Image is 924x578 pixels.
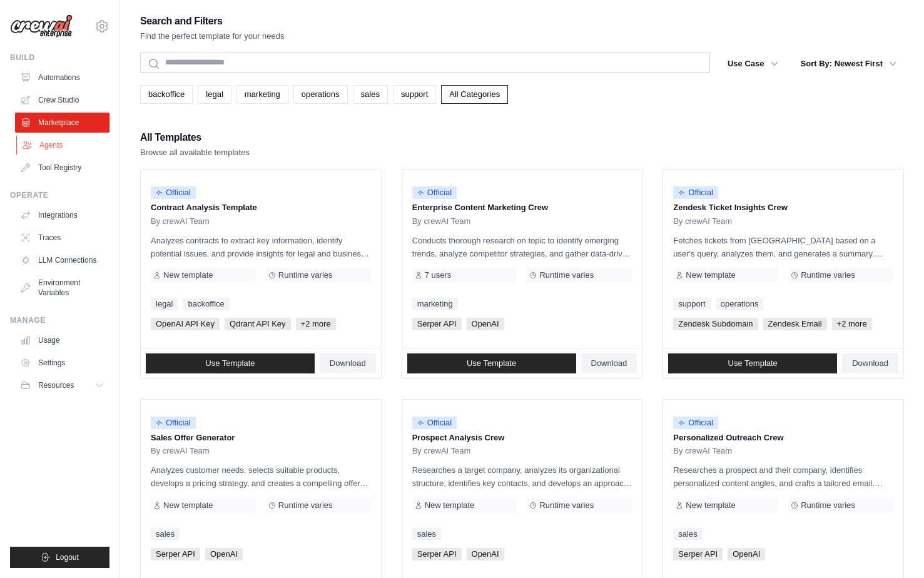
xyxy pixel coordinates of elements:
[673,234,893,260] p: Fetches tickets from [GEOGRAPHIC_DATA] based on a user's query, analyzes them, and generates a su...
[412,446,471,456] span: By crewAI Team
[10,190,109,200] div: Operate
[467,318,504,330] span: OpenAI
[140,129,250,146] h2: All Templates
[330,358,366,368] span: Download
[15,90,109,110] a: Crew Studio
[10,315,109,325] div: Manage
[151,528,180,540] a: sales
[15,158,109,178] a: Tool Registry
[236,85,288,104] a: marketing
[183,298,229,310] a: backoffice
[412,464,632,490] p: Researches a target company, analyzes its organizational structure, identifies key contacts, and ...
[225,318,291,330] span: Qdrant API Key
[151,201,371,214] p: Contract Analysis Template
[673,298,710,310] a: support
[10,547,109,568] button: Logout
[163,270,213,280] span: New template
[668,353,837,373] a: Use Template
[320,353,376,373] a: Download
[38,380,74,390] span: Resources
[425,500,474,510] span: New template
[673,528,702,540] a: sales
[151,234,371,260] p: Analyzes contracts to extract key information, identify potential issues, and provide insights fo...
[151,298,178,310] a: legal
[15,250,109,270] a: LLM Connections
[15,330,109,350] a: Usage
[140,146,250,159] p: Browse all available templates
[407,353,576,373] a: Use Template
[539,270,594,280] span: Runtime varies
[278,500,333,510] span: Runtime varies
[412,318,462,330] span: Serper API
[673,464,893,490] p: Researches a prospect and their company, identifies personalized content angles, and crafts a tai...
[16,135,111,155] a: Agents
[467,358,516,368] span: Use Template
[140,85,193,104] a: backoffice
[151,216,210,226] span: By crewAI Team
[539,500,594,510] span: Runtime varies
[467,548,504,560] span: OpenAI
[673,432,893,444] p: Personalized Outreach Crew
[15,273,109,303] a: Environment Variables
[716,298,764,310] a: operations
[15,375,109,395] button: Resources
[205,548,243,560] span: OpenAI
[425,270,452,280] span: 7 users
[198,85,231,104] a: legal
[353,85,388,104] a: sales
[393,85,436,104] a: support
[412,298,458,310] a: marketing
[151,432,371,444] p: Sales Offer Generator
[278,270,333,280] span: Runtime varies
[673,186,718,199] span: Official
[412,216,471,226] span: By crewAI Team
[412,186,457,199] span: Official
[673,201,893,214] p: Zendesk Ticket Insights Crew
[140,13,285,30] h2: Search and Filters
[151,417,196,429] span: Official
[151,464,371,490] p: Analyzes customer needs, selects suitable products, develops a pricing strategy, and creates a co...
[151,186,196,199] span: Official
[15,353,109,373] a: Settings
[728,358,778,368] span: Use Template
[412,417,457,429] span: Official
[205,358,255,368] span: Use Template
[728,548,765,560] span: OpenAI
[412,548,462,560] span: Serper API
[686,500,735,510] span: New template
[581,353,637,373] a: Download
[296,318,336,330] span: +2 more
[146,353,315,373] a: Use Template
[15,205,109,225] a: Integrations
[842,353,898,373] a: Download
[801,270,855,280] span: Runtime varies
[140,30,285,43] p: Find the perfect template for your needs
[441,85,508,104] a: All Categories
[673,318,758,330] span: Zendesk Subdomain
[10,53,109,63] div: Build
[686,270,735,280] span: New template
[412,234,632,260] p: Conducts thorough research on topic to identify emerging trends, analyze competitor strategies, a...
[412,528,441,540] a: sales
[852,358,888,368] span: Download
[412,201,632,214] p: Enterprise Content Marketing Crew
[10,14,73,38] img: Logo
[720,53,786,75] button: Use Case
[293,85,348,104] a: operations
[56,552,79,562] span: Logout
[673,446,732,456] span: By crewAI Team
[163,500,213,510] span: New template
[15,113,109,133] a: Marketplace
[673,216,732,226] span: By crewAI Team
[591,358,627,368] span: Download
[832,318,872,330] span: +2 more
[793,53,904,75] button: Sort By: Newest First
[673,417,718,429] span: Official
[801,500,855,510] span: Runtime varies
[151,446,210,456] span: By crewAI Team
[15,228,109,248] a: Traces
[763,318,827,330] span: Zendesk Email
[15,68,109,88] a: Automations
[151,548,200,560] span: Serper API
[412,432,632,444] p: Prospect Analysis Crew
